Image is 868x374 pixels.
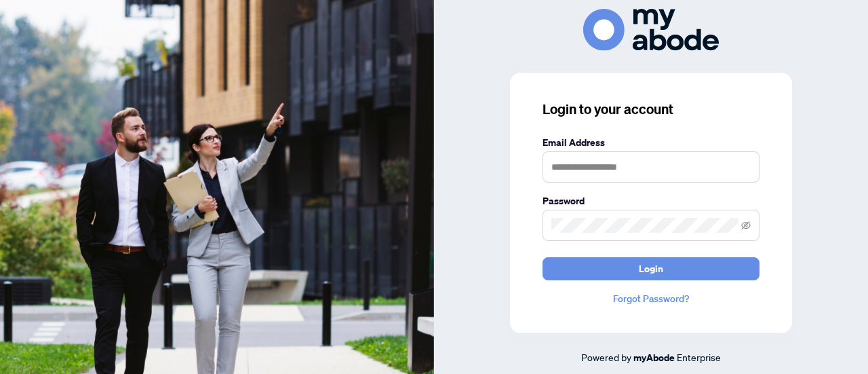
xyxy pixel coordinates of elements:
h3: Login to your account [542,100,759,119]
span: Powered by [581,351,631,363]
button: Login [542,257,759,280]
label: Email Address [542,135,759,150]
span: Enterprise [677,351,721,363]
a: myAbode [633,350,675,365]
span: eye-invisible [741,221,751,230]
img: ma-logo [583,9,719,50]
span: Login [639,258,663,280]
label: Password [542,193,759,208]
a: Forgot Password? [542,291,759,306]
